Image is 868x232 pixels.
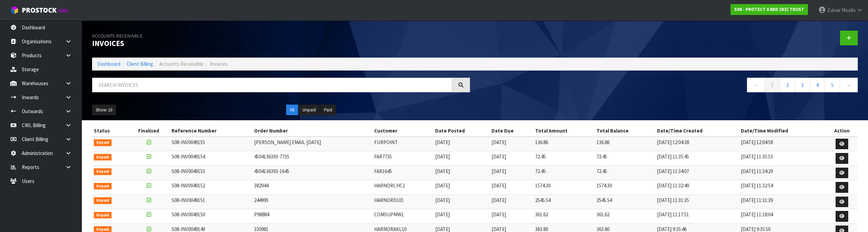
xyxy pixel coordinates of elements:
[840,78,858,92] a: →
[94,212,112,219] span: Unpaid
[655,125,739,136] th: Date/Time Created
[739,209,826,224] td: [DATE] 11:18:04
[433,125,490,136] th: Date Posted
[92,125,128,136] th: Status
[433,209,490,224] td: [DATE]
[655,195,739,209] td: [DATE] 11:31:35
[595,209,655,224] td: 361.62
[252,209,372,224] td: P98884
[595,195,655,209] td: 2545.54
[170,125,252,136] th: Reference Number
[655,137,739,151] td: [DATE] 12:04:38
[94,154,112,161] span: Unpaid
[595,166,655,180] td: 72.45
[170,180,252,195] td: S08-INV0049152
[94,168,112,175] span: Unpaid
[94,197,112,204] span: Unpaid
[372,166,433,180] td: FAR1645
[210,61,227,67] span: Invoices
[252,137,372,151] td: [PERSON_NAME] EMAIL [DATE]
[595,151,655,166] td: 72.45
[826,125,858,136] th: Action
[734,6,804,12] strong: S08 - PROTECT A BED (NZ) TRUST
[127,61,153,67] a: Client Billing
[533,180,594,195] td: 1574.30
[490,151,533,166] td: [DATE]
[159,61,204,67] span: Accounts Receivable
[490,137,533,151] td: [DATE]
[372,180,433,195] td: HARNORCHC1
[433,166,490,180] td: [DATE]
[97,61,120,67] a: Dashboard
[252,166,372,180] td: 4504136393-1645
[58,7,69,14] small: WMS
[10,6,19,14] img: cube-alt.png
[739,125,826,136] th: Date/Time Modified
[739,180,826,195] td: [DATE] 11:32:54
[320,105,336,115] button: Paid
[490,209,533,224] td: [DATE]
[490,166,533,180] td: [DATE]
[533,137,594,151] td: 136.86
[299,105,320,115] button: Unpaid
[372,209,433,224] td: COMSUPMWL
[533,209,594,224] td: 361.62
[170,195,252,209] td: S08-INV0049151
[655,151,739,166] td: [DATE] 11:35:45
[372,137,433,151] td: FURPOINT
[747,78,765,92] a: ←
[170,166,252,180] td: S08-INV0049153
[765,78,780,92] a: 1
[170,137,252,151] td: S08-INV0049155
[739,195,826,209] td: [DATE] 11:31:39
[252,195,372,209] td: 244995
[533,166,594,180] td: 72.45
[92,33,143,39] small: Accounts Receivable
[94,139,112,146] span: Unpaid
[170,151,252,166] td: S08-INV0049154
[533,125,594,136] th: Total Amount
[595,180,655,195] td: 1574.30
[655,166,739,180] td: [DATE] 11:34:07
[731,4,808,15] a: S08 - PROTECT A BED (NZ) TRUST
[252,125,372,136] th: Order Number
[739,166,826,180] td: [DATE] 11:34:29
[94,183,112,190] span: Unpaid
[595,125,655,136] th: Total Balance
[490,195,533,209] td: [DATE]
[433,137,490,151] td: [DATE]
[780,78,795,92] a: 2
[480,78,858,94] nav: Page navigation
[433,180,490,195] td: [DATE]
[372,195,433,209] td: HARNORDUD
[827,7,841,13] span: Zubair
[655,209,739,224] td: [DATE] 11:17:51
[433,195,490,209] td: [DATE]
[252,180,372,195] td: 382944
[490,125,533,136] th: Date Due
[92,105,116,115] button: Show: 10
[128,125,170,136] th: Finalised
[825,78,840,92] a: 5
[372,151,433,166] td: FAR7735
[490,180,533,195] td: [DATE]
[595,137,655,151] td: 136.86
[433,151,490,166] td: [DATE]
[533,195,594,209] td: 2545.54
[739,151,826,166] td: [DATE] 11:35:53
[170,209,252,224] td: S08-INV0049150
[655,180,739,195] td: [DATE] 11:32:49
[842,7,855,13] span: Moolla
[22,6,57,15] span: ProStock
[533,151,594,166] td: 72.45
[810,78,825,92] a: 4
[92,31,470,47] h1: Invoices
[252,151,372,166] td: 4504136393-7735
[286,105,298,115] button: All
[372,125,433,136] th: Customer
[795,78,810,92] a: 3
[92,78,452,92] input: Search invoices
[739,137,826,151] td: [DATE] 12:04:58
